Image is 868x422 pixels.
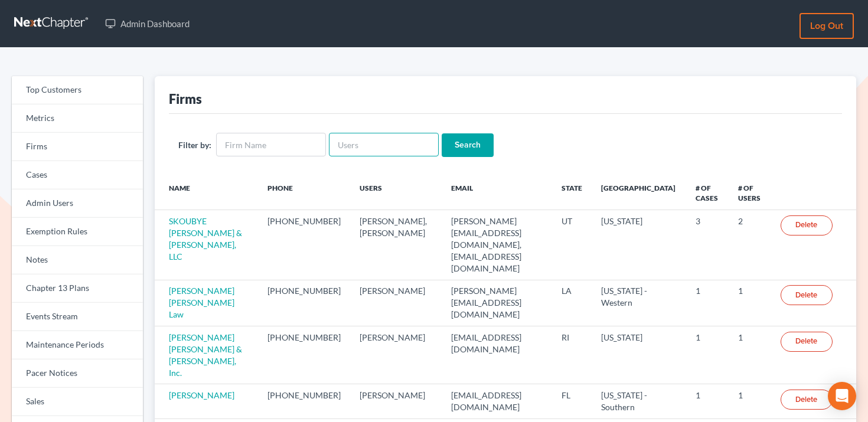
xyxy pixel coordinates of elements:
a: Cases [12,161,143,189]
td: 1 [686,326,729,384]
th: Email [442,176,553,210]
div: Firms [169,90,202,107]
td: 1 [686,384,729,418]
th: Users [350,176,442,210]
td: [PERSON_NAME][EMAIL_ADDRESS][DOMAIN_NAME] [442,280,553,326]
a: Delete [781,215,833,235]
th: Phone [258,176,350,210]
th: # of Cases [686,176,729,210]
td: LA [552,280,592,326]
td: [PHONE_NUMBER] [258,384,350,418]
td: RI [552,326,592,384]
a: Delete [781,390,833,410]
a: Admin Dashboard [99,13,195,34]
td: [EMAIL_ADDRESS][DOMAIN_NAME] [442,384,553,418]
a: Chapter 13 Plans [12,274,143,303]
td: [PHONE_NUMBER] [258,326,350,384]
td: [PERSON_NAME], [PERSON_NAME] [350,210,442,280]
td: 1 [729,280,771,326]
td: 1 [729,384,771,418]
a: Admin Users [12,189,143,218]
td: [PERSON_NAME] [350,326,442,384]
a: Pacer Notices [12,359,143,388]
a: Notes [12,246,143,274]
input: Search [442,133,494,157]
input: Users [329,133,439,156]
td: [EMAIL_ADDRESS][DOMAIN_NAME] [442,326,553,384]
td: UT [552,210,592,280]
label: Filter by: [178,139,211,151]
a: Firms [12,133,143,161]
a: Metrics [12,104,143,133]
th: Name [155,176,258,210]
td: FL [552,384,592,418]
div: Open Intercom Messenger [828,382,856,410]
a: [PERSON_NAME] [169,390,234,400]
td: 2 [729,210,771,280]
th: # of Users [729,176,771,210]
td: [PHONE_NUMBER] [258,210,350,280]
td: [PERSON_NAME] [350,384,442,418]
td: [US_STATE] [592,326,686,384]
a: Delete [781,285,833,305]
td: [US_STATE] [592,210,686,280]
td: [US_STATE] - Western [592,280,686,326]
a: Events Stream [12,303,143,331]
a: Exemption Rules [12,218,143,246]
input: Firm Name [216,133,326,156]
td: 1 [686,280,729,326]
a: [PERSON_NAME] [PERSON_NAME] & [PERSON_NAME], Inc. [169,332,242,378]
td: [PHONE_NUMBER] [258,280,350,326]
td: 1 [729,326,771,384]
a: Sales [12,388,143,416]
a: Top Customers [12,76,143,104]
th: [GEOGRAPHIC_DATA] [592,176,686,210]
td: [US_STATE] - Southern [592,384,686,418]
a: Log out [800,13,854,39]
a: [PERSON_NAME] [PERSON_NAME] Law [169,286,234,319]
a: Delete [781,332,833,352]
a: SKOUBYE [PERSON_NAME] & [PERSON_NAME], LLC [169,216,242,261]
th: State [552,176,592,210]
td: [PERSON_NAME] [350,280,442,326]
a: Maintenance Periods [12,331,143,359]
td: 3 [686,210,729,280]
td: [PERSON_NAME][EMAIL_ADDRESS][DOMAIN_NAME], [EMAIL_ADDRESS][DOMAIN_NAME] [442,210,553,280]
